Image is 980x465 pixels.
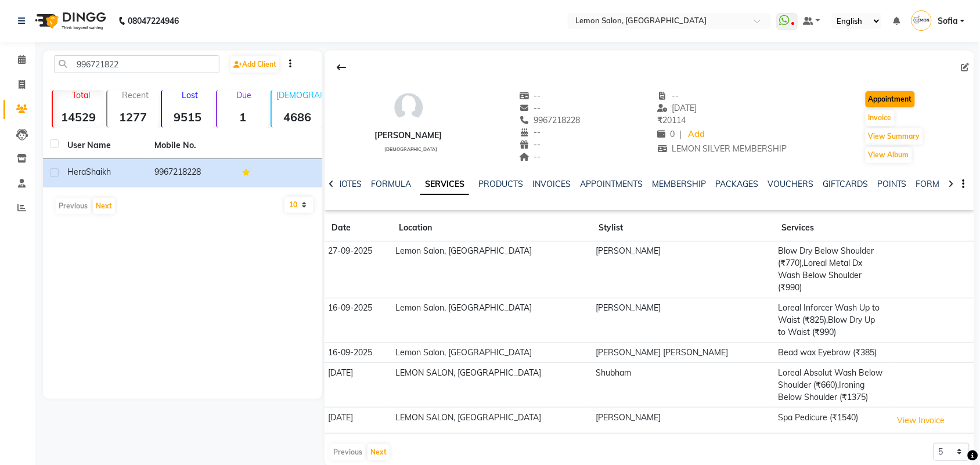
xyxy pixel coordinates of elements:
[866,91,915,107] button: Appointment
[107,110,158,124] strong: 1277
[519,91,541,101] span: --
[325,241,392,298] td: 27-09-2025
[392,343,592,363] td: Lemon Salon, [GEOGRAPHIC_DATA]
[519,115,581,125] span: 9967218228
[391,90,426,125] img: avatar
[375,129,442,142] div: [PERSON_NAME]
[30,5,109,37] img: logo
[67,167,86,177] span: Hera
[592,408,775,434] td: [PERSON_NAME]
[775,215,889,241] th: Services
[147,132,235,159] th: Mobile No.
[866,110,895,126] button: Invoice
[230,56,279,73] a: Add Client
[112,90,158,100] p: Recent
[657,91,679,101] span: --
[775,408,889,434] td: Spa Pedicure (₹1540)
[592,298,775,343] td: [PERSON_NAME]
[657,143,787,154] span: LEMON SILVER MEMBERSHIP
[866,147,912,163] button: View Album
[53,110,104,124] strong: 14529
[392,215,592,241] th: Location
[657,115,686,125] span: 20114
[823,179,868,189] a: GIFTCARDS
[392,298,592,343] td: Lemon Salon, [GEOGRAPHIC_DATA]
[329,56,354,78] div: Back to Client
[519,127,541,138] span: --
[162,110,213,124] strong: 9515
[336,179,362,189] a: NOTES
[276,90,323,100] p: [DEMOGRAPHIC_DATA]
[911,10,932,31] img: Sofia
[592,215,775,241] th: Stylist
[368,444,390,460] button: Next
[217,110,268,124] strong: 1
[219,90,268,100] p: Due
[775,298,889,343] td: Loreal Inforcer Wash Up to Waist (₹825),Blow Dry Up to Waist (₹990)
[519,139,541,150] span: --
[775,343,889,363] td: Bead wax Eyebrow (₹385)
[420,174,469,195] a: SERVICES
[392,363,592,408] td: LEMON SALON, [GEOGRAPHIC_DATA]
[325,215,392,241] th: Date
[325,343,392,363] td: 16-09-2025
[57,90,104,100] p: Total
[86,167,111,177] span: Shaikh
[592,363,775,408] td: Shubham
[392,408,592,434] td: LEMON SALON, [GEOGRAPHIC_DATA]
[519,152,541,162] span: --
[866,128,923,145] button: View Summary
[580,179,643,189] a: APPOINTMENTS
[768,179,813,189] a: VOUCHERS
[325,298,392,343] td: 16-09-2025
[775,363,889,408] td: Loreal Absolut Wash Below Shoulder (₹660),Ironing Below Shoulder (₹1375)
[938,15,958,27] span: Sofia
[147,159,235,188] td: 9967218228
[128,5,179,37] b: 08047224946
[592,343,775,363] td: [PERSON_NAME] [PERSON_NAME]
[325,408,392,434] td: [DATE]
[657,129,675,139] span: 0
[679,128,682,140] span: |
[384,146,437,152] span: [DEMOGRAPHIC_DATA]
[478,179,523,189] a: PRODUCTS
[715,179,758,189] a: PACKAGES
[775,241,889,298] td: Blow Dry Below Shoulder (₹770),Loreal Metal Dx Wash Below Shoulder (₹990)
[532,179,571,189] a: INVOICES
[93,198,115,214] button: Next
[592,241,775,298] td: [PERSON_NAME]
[916,179,945,189] a: FORMS
[657,103,697,113] span: [DATE]
[892,412,950,430] button: View Invoice
[272,110,323,124] strong: 4686
[167,90,213,100] p: Lost
[519,103,541,113] span: --
[392,241,592,298] td: Lemon Salon, [GEOGRAPHIC_DATA]
[60,132,147,159] th: User Name
[877,179,907,189] a: POINTS
[54,55,219,73] input: Search by Name/Mobile/Email/Code
[686,127,707,143] a: Add
[371,179,411,189] a: FORMULA
[652,179,706,189] a: MEMBERSHIP
[325,363,392,408] td: [DATE]
[657,115,662,125] span: ₹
